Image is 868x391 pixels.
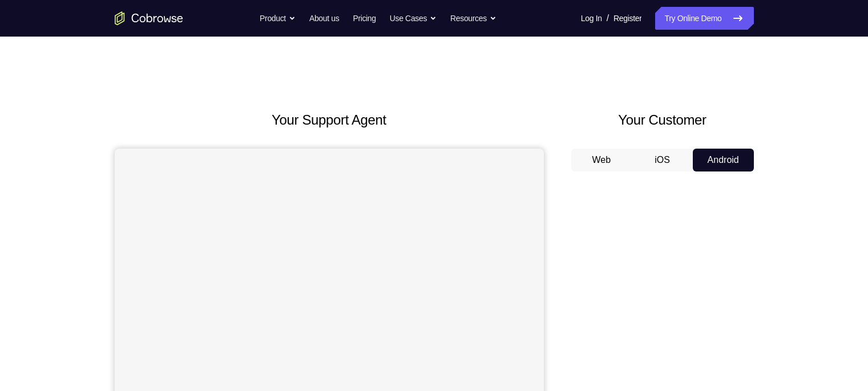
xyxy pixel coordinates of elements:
[655,7,753,30] a: Try Online Demo
[309,7,339,30] a: About us
[613,7,641,30] a: Register
[571,149,632,171] button: Web
[353,7,376,30] a: Pricing
[390,7,437,30] button: Use Cases
[571,110,754,130] h2: Your Customer
[693,149,754,171] button: Android
[581,7,602,30] a: Log In
[632,149,693,171] button: iOS
[450,7,496,30] button: Resources
[607,11,609,25] span: /
[115,11,183,25] a: Go to the home page
[260,7,296,30] button: Product
[115,110,544,130] h2: Your Support Agent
